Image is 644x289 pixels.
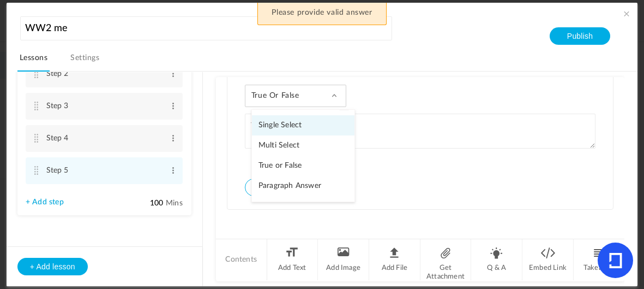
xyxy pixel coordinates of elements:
[136,198,164,209] input: Mins
[252,135,354,156] a: Multi Select
[522,239,574,280] li: Embed Link
[318,239,369,280] li: Add Image
[216,239,267,280] li: Contents
[420,239,472,280] li: Get Attachment
[369,239,420,280] li: Add File
[550,27,610,45] button: Publish
[252,115,354,135] a: Single Select
[245,179,286,196] button: Save
[251,91,308,101] span: True or False
[252,156,354,176] a: True or False
[252,176,354,196] a: Paragraph Answer
[471,239,522,280] li: Q & A
[574,239,624,280] li: Takeaway
[267,239,318,280] li: Add Text
[166,199,183,207] span: Mins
